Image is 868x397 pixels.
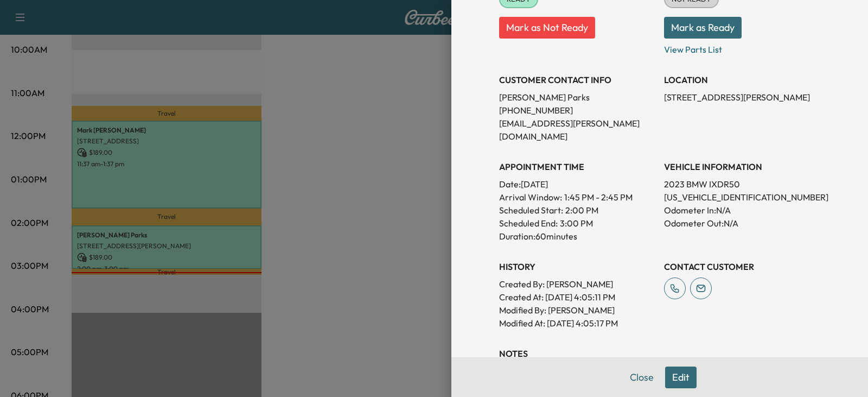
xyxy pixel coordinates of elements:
[664,91,820,104] p: [STREET_ADDRESS][PERSON_NAME]
[499,91,655,104] p: [PERSON_NAME] Parks
[664,260,820,273] h3: CONTACT CUSTOMER
[499,278,655,291] p: Created By : [PERSON_NAME]
[499,347,820,360] h3: NOTES
[664,217,820,230] p: Odometer Out: N/A
[499,304,655,317] p: Modified By : [PERSON_NAME]
[499,178,655,191] p: Date: [DATE]
[499,160,655,173] h3: APPOINTMENT TIME
[499,317,655,330] p: Modified At : [DATE] 4:05:17 PM
[499,230,655,243] p: Duration: 60 minutes
[499,260,655,273] h3: History
[664,39,820,56] p: View Parts List
[499,117,655,143] p: [EMAIL_ADDRESS][PERSON_NAME][DOMAIN_NAME]
[664,178,820,191] p: 2023 BMW IXDR50
[499,217,558,230] p: Scheduled End:
[499,191,655,204] p: Arrival Window:
[499,204,563,217] p: Scheduled Start:
[664,191,820,204] p: [US_VEHICLE_IDENTIFICATION_NUMBER]
[664,73,820,86] h3: LOCATION
[499,73,655,86] h3: CUSTOMER CONTACT INFO
[499,104,655,117] p: [PHONE_NUMBER]
[565,204,598,217] p: 2:00 PM
[664,17,742,39] button: Mark as Ready
[664,160,820,173] h3: VEHICLE INFORMATION
[564,191,633,204] span: 1:45 PM - 2:45 PM
[664,204,820,217] p: Odometer In: N/A
[623,367,661,388] button: Close
[665,367,697,388] button: Edit
[499,17,595,39] button: Mark as Not Ready
[560,217,593,230] p: 3:00 PM
[499,291,655,304] p: Created At : [DATE] 4:05:11 PM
